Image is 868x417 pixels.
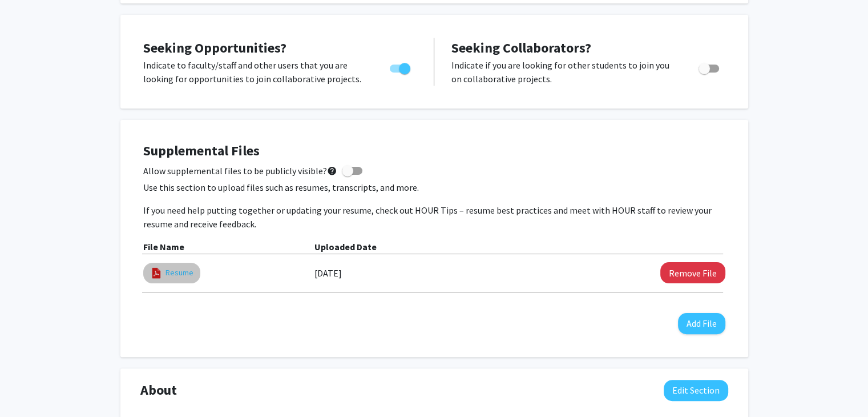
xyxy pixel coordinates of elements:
p: Indicate if you are looking for other students to join you on collaborative projects. [451,58,677,86]
button: Remove Resume File [660,262,725,283]
a: Resume [165,267,193,279]
span: Seeking Opportunities? [143,39,286,57]
mat-icon: help [327,164,337,178]
img: pdf_icon.png [150,267,163,279]
p: Indicate to faculty/staff and other users that you are looking for opportunities to join collabor... [143,58,368,86]
h4: Supplemental Files [143,143,725,159]
button: Edit About [664,380,728,401]
div: Toggle [694,58,725,75]
span: Allow supplemental files to be publicly visible? [143,164,337,178]
span: About [140,380,177,400]
p: Use this section to upload files such as resumes, transcripts, and more. [143,181,725,194]
p: If you need help putting together or updating your resume, check out HOUR Tips – resume best prac... [143,203,725,231]
button: Add File [678,313,725,334]
span: Seeking Collaborators? [451,39,591,57]
label: [DATE] [314,263,342,283]
b: File Name [143,241,184,252]
iframe: Chat [9,366,49,408]
b: Uploaded Date [314,241,377,252]
div: Toggle [385,58,417,75]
